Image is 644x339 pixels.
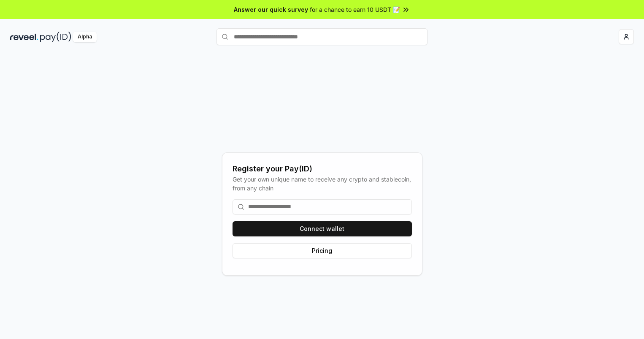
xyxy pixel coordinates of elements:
button: Connect wallet [233,221,412,236]
img: reveel_dark [10,32,38,42]
div: Alpha [73,32,97,42]
div: Register your Pay(ID) [233,163,412,175]
span: for a chance to earn 10 USDT 📝 [310,5,400,14]
img: pay_id [40,32,71,42]
span: Answer our quick survey [234,5,308,14]
div: Get your own unique name to receive any crypto and stablecoin, from any chain [233,175,412,193]
button: Pricing [233,243,412,258]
